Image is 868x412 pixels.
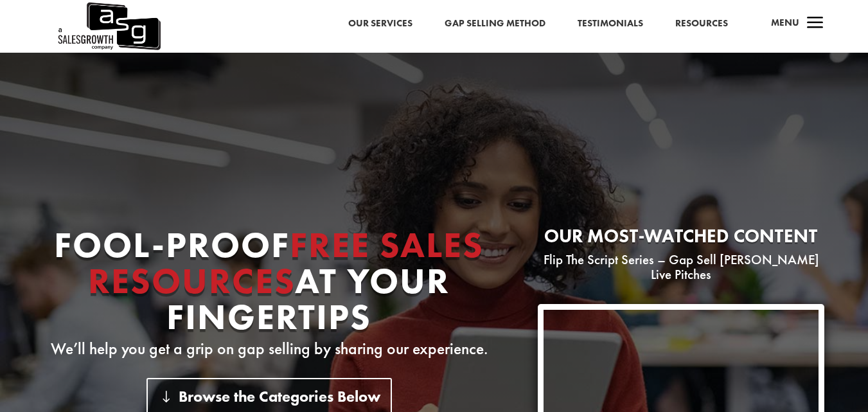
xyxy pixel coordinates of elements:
[578,15,643,32] a: Testimonials
[802,11,828,37] span: a
[445,15,545,32] a: Gap Selling Method
[88,222,484,304] span: Free Sales Resources
[348,15,412,32] a: Our Services
[675,15,728,32] a: Resources
[538,227,824,252] h2: Our most-watched content
[44,227,495,341] h1: Fool-proof At Your Fingertips
[538,252,824,283] p: Flip The Script Series – Gap Sell [PERSON_NAME] Live Pitches
[771,16,799,29] span: Menu
[44,341,495,357] p: We’ll help you get a grip on gap selling by sharing our experience.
